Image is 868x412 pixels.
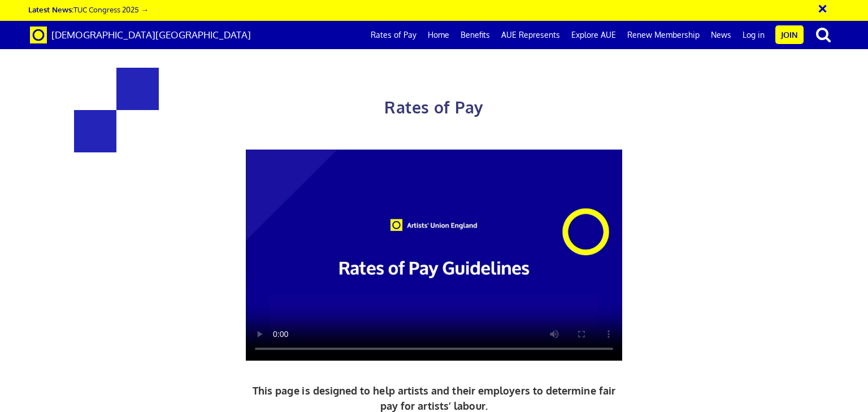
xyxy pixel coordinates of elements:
[496,21,566,49] a: AUE Represents
[51,29,251,41] span: [DEMOGRAPHIC_DATA][GEOGRAPHIC_DATA]
[384,97,483,117] span: Rates of Pay
[737,21,770,49] a: Log in
[28,5,73,14] strong: Latest News:
[806,23,841,46] button: search
[566,21,622,49] a: Explore AUE
[705,21,737,49] a: News
[422,21,455,49] a: Home
[21,21,259,49] a: Brand [DEMOGRAPHIC_DATA][GEOGRAPHIC_DATA]
[775,25,804,44] a: Join
[365,21,422,49] a: Rates of Pay
[455,21,496,49] a: Benefits
[28,5,148,14] a: Latest News:TUC Congress 2025 →
[622,21,705,49] a: Renew Membership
